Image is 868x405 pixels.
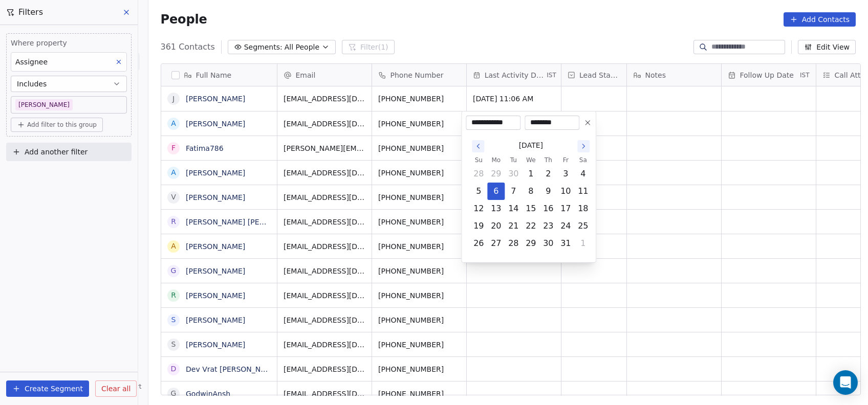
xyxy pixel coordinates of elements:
[540,200,556,217] button: Thursday, October 16th, 2025
[505,155,522,165] th: Tuesday
[557,235,574,252] button: Friday, October 31st, 2025
[557,166,574,182] button: Friday, October 3rd, 2025
[523,183,539,199] button: Wednesday, October 8th, 2025
[487,155,505,165] th: Monday
[505,183,522,199] button: Tuesday, October 7th, 2025
[488,235,504,252] button: Monday, October 27th, 2025
[575,235,591,252] button: Saturday, November 1st, 2025
[470,218,487,234] button: Sunday, October 19th, 2025
[523,166,539,182] button: Wednesday, October 1st, 2025
[539,155,557,165] th: Thursday
[519,140,543,151] span: [DATE]
[470,155,592,252] table: October 2025
[505,166,522,182] button: Tuesday, September 30th, 2025
[540,235,556,252] button: Thursday, October 30th, 2025
[523,200,539,217] button: Wednesday, October 15th, 2025
[522,155,539,165] th: Wednesday
[505,200,522,217] button: Tuesday, October 14th, 2025
[472,140,484,152] button: Go to the Previous Month
[540,166,556,182] button: Thursday, October 2nd, 2025
[470,166,487,182] button: Sunday, September 28th, 2025
[470,155,487,165] th: Sunday
[488,218,504,234] button: Monday, October 20th, 2025
[575,218,591,234] button: Saturday, October 25th, 2025
[488,166,504,182] button: Monday, September 29th, 2025
[505,218,522,234] button: Tuesday, October 21st, 2025
[470,183,487,199] button: Sunday, October 5th, 2025
[557,183,574,199] button: Friday, October 10th, 2025
[574,155,592,165] th: Saturday
[577,140,590,152] button: Go to the Next Month
[540,218,556,234] button: Thursday, October 23rd, 2025
[470,200,487,217] button: Sunday, October 12th, 2025
[540,183,556,199] button: Thursday, October 9th, 2025
[488,183,504,199] button: Today, Monday, October 6th, 2025, selected
[523,235,539,252] button: Wednesday, October 29th, 2025
[575,200,591,217] button: Saturday, October 18th, 2025
[523,218,539,234] button: Wednesday, October 22nd, 2025
[557,218,574,234] button: Friday, October 24th, 2025
[470,235,487,252] button: Sunday, October 26th, 2025
[505,235,522,252] button: Tuesday, October 28th, 2025
[575,183,591,199] button: Saturday, October 11th, 2025
[557,200,574,217] button: Friday, October 17th, 2025
[488,200,504,217] button: Monday, October 13th, 2025
[575,166,591,182] button: Saturday, October 4th, 2025
[557,155,574,165] th: Friday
